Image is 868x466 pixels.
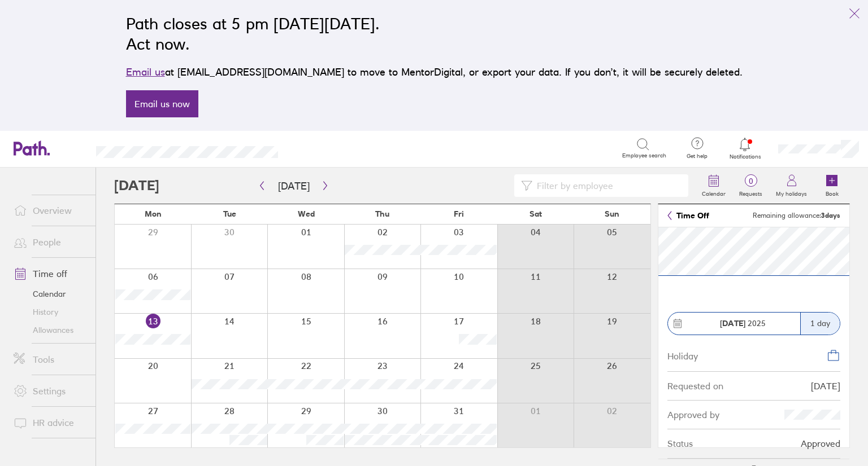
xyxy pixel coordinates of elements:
[769,187,814,197] label: My holidays
[732,168,769,204] a: 0Requests
[454,209,464,218] span: Fri
[801,438,840,449] div: Approved
[727,137,763,160] a: Notifications
[223,209,236,218] span: Tue
[720,318,745,328] strong: [DATE]
[667,410,719,420] div: Approved by
[814,168,850,204] a: Book
[5,262,96,285] a: Time off
[126,66,165,78] a: Email us
[811,381,840,391] div: [DATE]
[667,349,698,361] div: Holiday
[667,381,723,391] div: Requested on
[126,90,198,117] a: Email us now
[5,199,96,222] a: Overview
[732,187,769,197] label: Requests
[695,168,732,204] a: Calendar
[720,319,766,328] span: 2025
[605,209,619,218] span: Sun
[679,153,715,160] span: Get help
[309,143,337,153] div: Search
[695,187,732,197] label: Calendar
[5,231,96,253] a: People
[732,177,769,186] span: 0
[145,209,162,218] span: Mon
[5,380,96,402] a: Settings
[5,303,96,321] a: History
[126,14,743,54] h2: Path closes at 5 pm [DATE][DATE]. Act now.
[667,211,709,220] a: Time Off
[667,438,693,449] div: Status
[819,187,845,197] label: Book
[753,212,840,219] span: Remaining allowance:
[126,64,743,80] p: at [EMAIL_ADDRESS][DOMAIN_NAME] to move to MentorDigital, or export your data. If you don’t, it w...
[5,321,96,339] a: Allowances
[298,209,315,218] span: Wed
[375,209,389,218] span: Thu
[821,211,840,219] strong: 3 days
[530,209,542,218] span: Sat
[5,411,96,434] a: HR advice
[269,177,319,195] button: [DATE]
[532,175,682,196] input: Filter by employee
[769,168,814,204] a: My holidays
[5,285,96,303] a: Calendar
[5,348,96,371] a: Tools
[622,152,666,159] span: Employee search
[800,313,840,335] div: 1 day
[727,153,763,160] span: Notifications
